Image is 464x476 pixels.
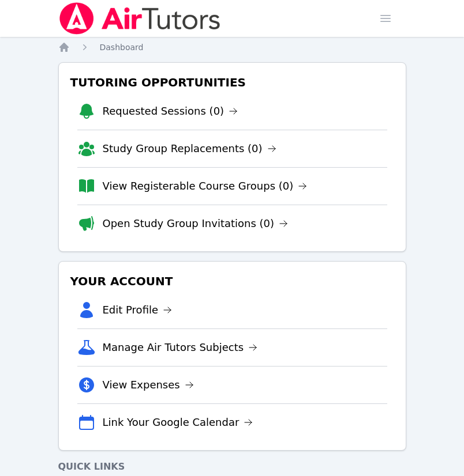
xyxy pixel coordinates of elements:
span: Dashboard [100,43,144,52]
h3: Your Account [68,271,396,292]
a: Requested Sessions (0) [103,103,238,119]
a: Manage Air Tutors Subjects [103,339,258,356]
a: View Expenses [103,377,194,393]
a: Link Your Google Calendar [103,414,253,430]
img: Air Tutors [58,2,222,35]
a: Dashboard [100,41,144,53]
a: Study Group Replacements (0) [103,141,276,157]
a: Edit Profile [103,302,173,318]
h3: Tutoring Opportunities [68,72,396,93]
h4: Quick Links [58,460,406,474]
nav: Breadcrumb [58,41,406,53]
a: View Registerable Course Groups (0) [103,178,308,194]
a: Open Study Group Invitations (0) [103,216,289,232]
